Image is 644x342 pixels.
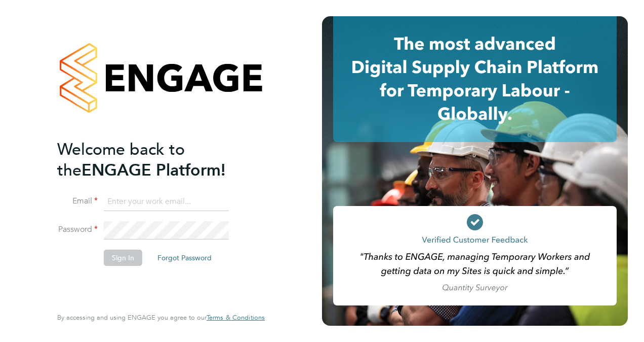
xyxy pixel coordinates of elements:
[57,140,185,180] span: Welcome back to the
[207,314,265,322] a: Terms & Conditions
[104,250,142,266] button: Sign In
[149,250,220,266] button: Forgot Password
[57,139,255,181] h2: ENGAGE Platform!
[104,193,229,211] input: Enter your work email...
[57,224,98,235] label: Password
[57,313,265,322] span: By accessing and using ENGAGE you agree to our
[57,196,98,207] label: Email
[207,313,265,322] span: Terms & Conditions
